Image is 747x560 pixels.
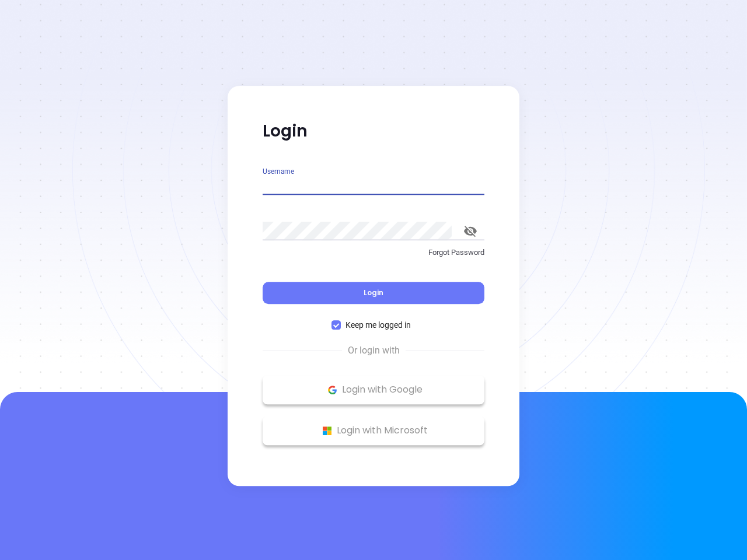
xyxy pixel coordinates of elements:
[268,381,479,398] p: Login with Google
[263,247,484,268] a: Forgot Password
[456,217,484,245] button: toggle password visibility
[268,422,479,439] p: Login with Microsoft
[263,375,484,404] button: Google Logo Login with Google
[263,168,294,175] label: Username
[263,121,484,142] p: Login
[263,416,484,445] button: Microsoft Logo Login with Microsoft
[364,288,383,297] span: Login
[263,282,484,304] button: Login
[263,247,484,258] p: Forgot Password
[341,318,416,331] span: Keep me logged in
[320,423,334,438] img: Microsoft Logo
[325,383,340,397] img: Google Logo
[342,344,406,358] span: Or login with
